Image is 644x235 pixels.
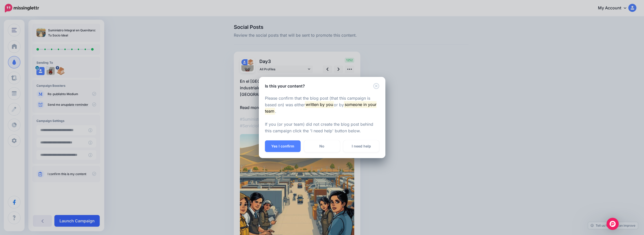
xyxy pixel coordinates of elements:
mark: written by you [305,101,334,108]
div: Open Intercom Messenger [607,218,619,230]
button: Close [373,83,379,89]
a: I need help [343,140,379,152]
button: Yes I confirm [265,140,301,152]
h5: Is this your content? [265,83,305,89]
p: Please confirm that the blog post (that this campaign is based on) was either or by . If you (or ... [265,95,379,135]
mark: someone in your team [265,101,377,114]
a: No [304,140,340,152]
